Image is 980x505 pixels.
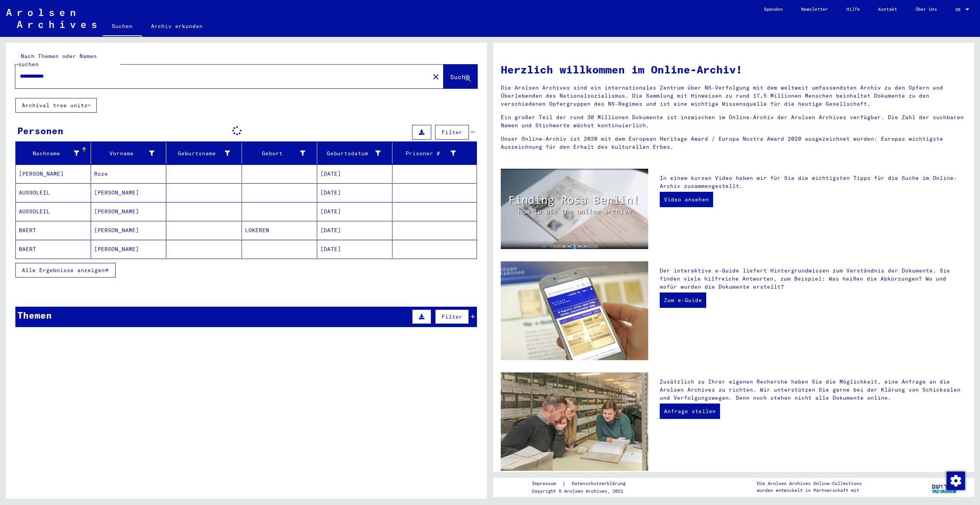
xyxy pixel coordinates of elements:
[442,313,462,320] span: Filter
[757,487,862,494] p: wurden entwickelt in Partnerschaft mit
[501,113,967,130] p: Ein großer Teil der rund 30 Millionen Dokumente ist inzwischen im Online-Archiv der Arolsen Archi...
[317,202,392,221] mat-cell: [DATE]
[91,240,166,258] mat-cell: [PERSON_NAME]
[6,9,96,28] img: Arolsen_neg.svg
[930,477,959,497] img: yv_logo.png
[947,472,965,490] img: Zustimmung ändern
[431,72,440,81] mat-icon: close
[15,263,116,277] button: Alle Ergebnisse anzeigen
[142,17,212,35] a: Archiv erkunden
[428,69,444,84] button: Clear
[94,150,154,158] div: Vorname
[317,183,392,202] mat-cell: [DATE]
[442,129,462,136] span: Filter
[317,143,392,164] mat-header-cell: Geburtsdatum
[532,480,562,488] a: Impressum
[320,147,392,159] div: Geburtsdatum
[660,267,967,291] p: Der interaktive e-Guide liefert Hintergrundwissen zum Verständnis der Dokumente. Sie finden viele...
[392,143,477,164] mat-header-cell: Prisoner #
[501,169,648,249] img: video.jpg
[501,135,967,151] p: Unser Online-Archiv ist 2020 mit dem European Heritage Award / Europa Nostra Award 2020 ausgezeic...
[660,292,706,308] a: Zum e-Guide
[317,221,392,239] mat-cell: [DATE]
[501,372,648,471] img: inquiries.jpg
[320,150,381,158] div: Geburtsdatum
[435,125,469,140] button: Filter
[16,164,91,183] mat-cell: [PERSON_NAME]
[396,150,456,158] div: Prisoner #
[91,143,166,164] mat-header-cell: Vorname
[94,147,166,159] div: Vorname
[757,480,862,487] p: Die Arolsen Archives Online-Collections
[16,143,91,164] mat-header-cell: Nachname
[17,124,63,138] div: Personen
[660,192,713,207] a: Video ansehen
[501,61,967,78] h1: Herzlich willkommen im Online-Archiv!
[955,7,964,12] span: DE
[169,147,241,159] div: Geburtsname
[16,221,91,239] mat-cell: BAERT
[450,73,469,81] span: Suche
[501,84,967,108] p: Die Arolsen Archives sind ein internationales Zentrum über NS-Verfolgung mit dem weltweit umfasse...
[166,143,242,164] mat-header-cell: Geburtsname
[245,147,317,159] div: Geburt‏
[91,221,166,239] mat-cell: [PERSON_NAME]
[18,53,97,68] mat-label: Nach Themen oder Namen suchen
[946,471,965,490] div: Zustimmung ändern
[19,150,79,158] div: Nachname
[19,147,91,159] div: Nachname
[501,261,648,360] img: eguide.jpg
[532,480,635,488] div: |
[91,164,166,183] mat-cell: Roze
[317,240,392,258] mat-cell: [DATE]
[660,378,967,402] p: Zusätzlich zu Ihrer eigenen Recherche haben Sie die Möglichkeit, eine Anfrage an die Arolsen Arch...
[103,17,142,37] a: Suchen
[660,404,720,419] a: Anfrage stellen
[91,202,166,221] mat-cell: [PERSON_NAME]
[17,308,52,322] div: Themen
[435,309,469,324] button: Filter
[317,164,392,183] mat-cell: [DATE]
[16,202,91,221] mat-cell: AUSSOLEIL
[91,183,166,202] mat-cell: [PERSON_NAME]
[16,240,91,258] mat-cell: BAERT
[242,221,317,239] mat-cell: LOKEREN
[22,267,105,274] span: Alle Ergebnisse anzeigen
[242,143,317,164] mat-header-cell: Geburt‏
[169,150,230,158] div: Geburtsname
[15,98,97,113] button: Archival tree units
[532,488,635,495] p: Copyright © Arolsen Archives, 2021
[245,150,305,158] div: Geburt‏
[444,65,477,88] button: Suche
[16,183,91,202] mat-cell: AUSSOLEIL
[660,174,967,190] p: In einem kurzen Video haben wir für Sie die wichtigsten Tipps für die Suche im Online-Archiv zusa...
[396,147,467,159] div: Prisoner #
[566,480,635,488] a: Datenschutzerklärung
